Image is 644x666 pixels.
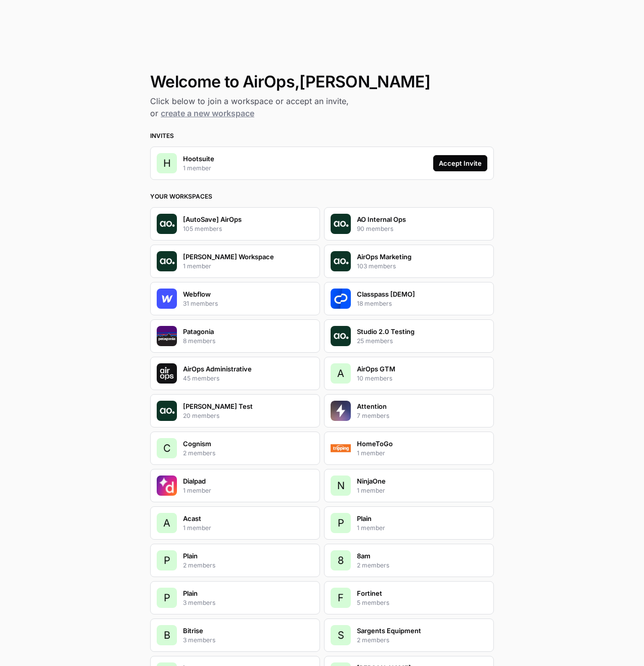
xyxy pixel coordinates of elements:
span: P [338,516,344,530]
p: 45 members [183,374,219,383]
button: AAcast1 member [150,506,320,540]
span: A [337,366,344,380]
button: Company LogoStudio 2.0 Testing25 members [324,319,494,353]
p: 1 member [183,164,211,173]
img: Company Logo [157,363,177,384]
button: NNinjaOne1 member [324,469,494,502]
p: AO Internal Ops [357,214,406,224]
p: 2 members [357,636,389,645]
p: NinjaOne [357,476,386,486]
button: Company LogoClasspass [DEMO]18 members [324,282,494,315]
div: Accept Invite [439,158,482,168]
p: Sargents Equipment [357,626,421,636]
span: B [164,628,170,642]
button: Accept Invite [433,155,487,171]
p: Cognism [183,439,211,449]
a: create a new workspace [161,108,254,118]
img: Company Logo [157,475,177,496]
img: Company Logo [331,214,351,234]
p: AirOps GTM [357,364,395,374]
img: Company Logo [157,401,177,421]
p: 1 member [357,449,385,458]
img: Company Logo [331,251,351,271]
p: Dialpad [183,476,206,486]
p: [AutoSave] AirOps [183,214,242,224]
p: 105 members [183,224,222,233]
button: Company LogoWebflow31 members [150,282,320,315]
button: Company LogoAO Internal Ops90 members [324,207,494,241]
span: H [163,156,171,170]
span: N [337,479,345,493]
p: 103 members [357,262,396,271]
p: Bitrise [183,626,203,636]
span: C [163,441,171,455]
h1: Welcome to AirOps, [PERSON_NAME] [150,73,494,91]
button: Company LogoPatagonia8 members [150,319,320,353]
button: CCognism2 members [150,432,320,465]
button: Company LogoHomeToGo1 member [324,432,494,465]
p: 2 members [183,449,215,458]
button: PPlain3 members [150,581,320,614]
p: 20 members [183,411,219,420]
p: Hootsuite [183,154,214,164]
p: Studio 2.0 Testing [357,326,415,337]
p: 1 member [183,524,211,533]
p: 10 members [357,374,392,383]
button: PPlain2 members [150,544,320,577]
p: 1 member [183,262,211,271]
p: Patagonia [183,326,214,337]
p: Attention [357,401,387,411]
button: Company LogoAirOps Marketing103 members [324,245,494,278]
p: 8am [357,551,371,561]
p: 2 members [357,561,389,570]
p: 2 members [183,561,215,570]
button: Company Logo[PERSON_NAME] Workspace1 member [150,245,320,278]
p: Webflow [183,289,211,299]
p: 18 members [357,299,392,308]
span: A [163,516,170,530]
p: Plain [183,551,198,561]
img: Company Logo [331,401,351,421]
button: FFortinet5 members [324,581,494,614]
p: 25 members [357,337,393,346]
h2: Click below to join a workspace or accept an invite, or [150,95,494,119]
p: HomeToGo [357,439,393,449]
img: Company Logo [157,289,177,309]
p: AirOps Marketing [357,252,411,262]
p: 1 member [357,524,385,533]
h3: Invites [150,131,494,140]
p: 5 members [357,598,389,607]
p: 8 members [183,337,215,346]
span: P [164,591,170,605]
p: Plain [357,513,372,524]
span: P [164,553,170,567]
h3: Your Workspaces [150,192,494,201]
button: Company LogoAttention7 members [324,394,494,427]
span: F [338,591,344,605]
p: [PERSON_NAME] Test [183,401,253,411]
p: 31 members [183,299,218,308]
span: 8 [338,553,344,567]
p: 1 member [357,486,385,495]
button: BBitrise3 members [150,619,320,652]
p: Fortinet [357,588,382,598]
button: AAirOps GTM10 members [324,357,494,390]
p: AirOps Administrative [183,364,252,374]
p: 3 members [183,636,215,645]
p: Plain [183,588,198,598]
button: SSargents Equipment2 members [324,619,494,652]
img: Company Logo [331,289,351,309]
button: Company Logo[AutoSave] AirOps105 members [150,207,320,241]
button: 88am2 members [324,544,494,577]
p: Acast [183,513,201,524]
img: Company Logo [157,251,177,271]
p: 3 members [183,598,215,607]
p: [PERSON_NAME] Workspace [183,252,274,262]
p: Classpass [DEMO] [357,289,415,299]
button: Company Logo[PERSON_NAME] Test20 members [150,394,320,427]
button: PPlain1 member [324,506,494,540]
p: 1 member [183,486,211,495]
img: Company Logo [331,438,351,458]
span: S [338,628,344,642]
p: 7 members [357,411,389,420]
